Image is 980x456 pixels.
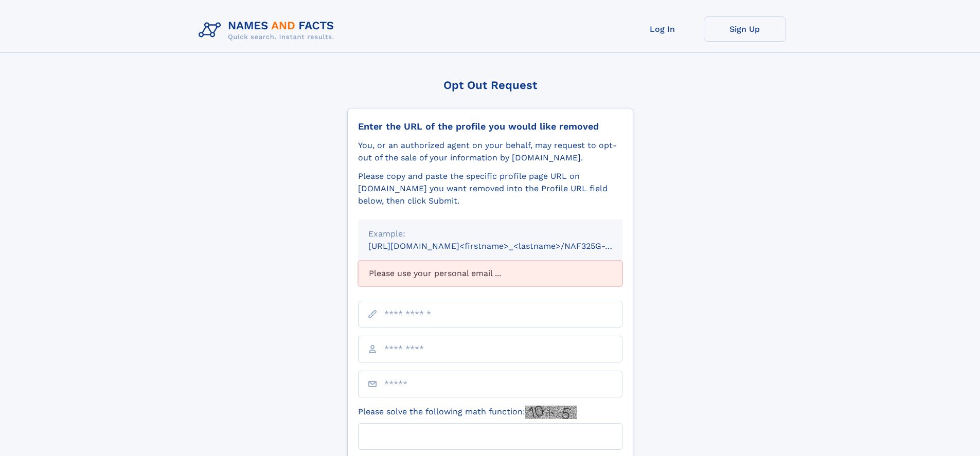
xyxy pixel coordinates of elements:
div: Please copy and paste the specific profile page URL on [DOMAIN_NAME] you want removed into the Pr... [358,170,622,207]
div: Opt Out Request [347,79,633,92]
label: Please solve the following math function: [358,406,577,419]
a: Sign Up [704,16,786,42]
div: Example: [368,228,612,240]
div: Enter the URL of the profile you would like removed [358,121,622,132]
div: You, or an authorized agent on your behalf, may request to opt-out of the sale of your informatio... [358,139,622,164]
a: Log In [621,16,704,42]
img: Logo Names and Facts [194,16,343,44]
small: [URL][DOMAIN_NAME]<firstname>_<lastname>/NAF325G-xxxxxxxx [368,241,642,251]
div: Please use your personal email ... [358,261,622,286]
